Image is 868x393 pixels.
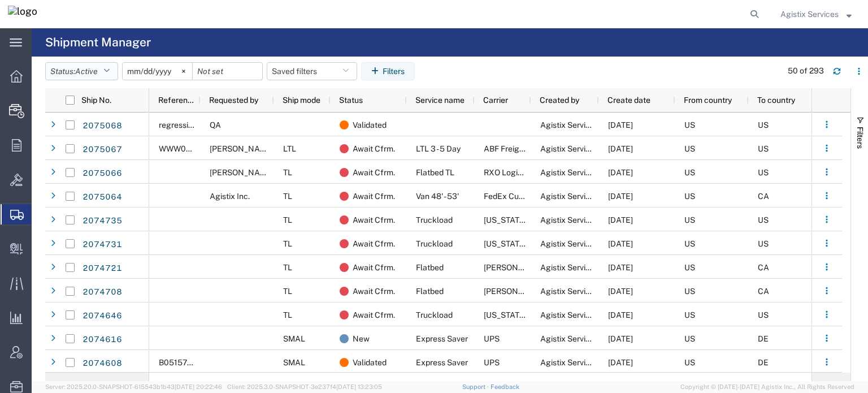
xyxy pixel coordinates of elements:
[82,188,123,206] a: 2075064
[684,310,695,319] span: US
[780,8,839,20] span: Agistix Services
[283,263,292,272] span: TL
[353,184,395,208] span: Await Cfrm.
[82,354,123,372] a: 2074608
[159,358,208,367] span: B051578D86
[353,208,395,232] span: Await Cfrm.
[540,263,598,272] span: Agistix Services
[159,120,305,129] span: regression test + 2025.20.0-SNAPSHOT
[45,28,151,57] h4: Shipment Manager
[283,239,292,248] span: TL
[283,168,292,177] span: TL
[336,383,382,390] span: [DATE] 13:23:05
[193,63,262,80] input: Not set
[684,192,695,201] span: US
[483,96,508,105] span: Carrier
[608,287,633,296] span: 09/18/2025
[210,144,274,153] span: Mike
[45,62,118,80] button: Status:Active
[684,215,695,224] span: US
[680,382,854,392] span: Copyright © [DATE]-[DATE] Agistix Inc., All Rights Reserved
[758,334,769,343] span: DE
[540,192,598,201] span: Agistix Services
[758,263,769,272] span: CA
[758,239,769,248] span: US
[283,96,320,105] span: Ship mode
[283,358,305,367] span: SMAL
[416,334,468,343] span: Express Saver
[608,215,633,224] span: 09/18/2025
[283,310,292,319] span: TL
[82,235,123,253] a: 2074731
[353,327,370,351] span: New
[416,215,453,224] span: Truckload
[608,120,633,129] span: 09/24/2025
[416,168,454,177] span: Flatbed TL
[684,168,695,177] span: US
[159,144,216,153] span: WWW0000000
[540,120,598,129] span: Agistix Services
[540,144,598,153] span: Agistix Services
[484,334,500,343] span: UPS
[267,62,357,80] button: Saved filters
[758,358,769,367] span: DE
[158,96,196,105] span: Reference
[684,96,732,105] span: From country
[484,168,535,177] span: RXO Logistics
[416,144,461,153] span: LTL 3 - 5 Day
[607,96,650,105] span: Create date
[339,96,363,105] span: Status
[8,6,37,23] img: logo
[608,334,633,343] span: 09/18/2025
[175,383,222,390] span: [DATE] 20:22:46
[82,283,123,301] a: 2074708
[353,279,395,303] span: Await Cfrm.
[684,120,695,129] span: US
[856,127,865,149] span: Filters
[608,192,633,201] span: 09/24/2025
[82,211,123,230] a: 2074735
[353,113,387,137] span: Validated
[462,383,491,390] a: Support
[353,256,395,279] span: Await Cfrm.
[210,168,274,177] span: Mike
[758,120,769,129] span: US
[758,168,769,177] span: US
[82,330,123,348] a: 2074616
[353,232,395,256] span: Await Cfrm.
[416,192,459,201] span: Van 48' - 53'
[540,96,579,105] span: Created by
[283,192,292,201] span: TL
[353,161,395,184] span: Await Cfrm.
[484,358,500,367] span: UPS
[484,215,581,224] span: Virginia Transport, LLC
[210,120,221,129] span: QA
[780,7,852,21] button: Agistix Services
[209,96,258,105] span: Requested by
[684,263,695,272] span: US
[758,310,769,319] span: US
[416,358,468,367] span: Express Saver
[684,334,695,343] span: US
[608,310,633,319] span: 09/18/2025
[758,287,769,296] span: CA
[415,96,465,105] span: Service name
[82,259,123,277] a: 2074721
[416,263,444,272] span: Flatbed
[684,239,695,248] span: US
[758,144,769,153] span: US
[540,287,598,296] span: Agistix Services
[353,351,387,374] span: Validated
[684,287,695,296] span: US
[608,358,633,367] span: 09/18/2025
[81,96,111,105] span: Ship No.
[416,239,453,248] span: Truckload
[758,215,769,224] span: US
[123,63,192,80] input: Not set
[283,215,292,224] span: TL
[608,263,633,272] span: 09/18/2025
[540,310,598,319] span: Agistix Services
[608,168,633,177] span: 09/24/2025
[540,334,598,343] span: Agistix Services
[283,287,292,296] span: TL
